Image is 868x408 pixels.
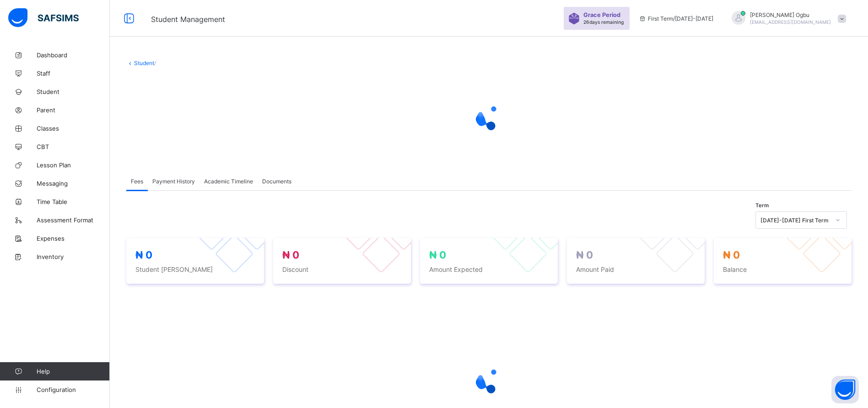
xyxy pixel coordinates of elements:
[37,235,110,242] span: Expenses
[152,178,195,185] span: Payment History
[37,386,109,393] span: Configuration
[37,253,110,260] span: Inventory
[37,106,110,114] span: Parent
[576,265,695,273] span: Amount Paid
[282,249,299,261] span: ₦ 0
[750,19,831,25] span: [EMAIL_ADDRESS][DOMAIN_NAME]
[760,217,830,224] div: [DATE]-[DATE] First Term
[37,180,110,187] span: Messaging
[722,11,851,26] div: AnnOgbu
[429,249,446,261] span: ₦ 0
[204,178,253,185] span: Academic Timeline
[37,88,110,95] span: Student
[37,216,110,224] span: Assessment Format
[8,8,79,28] img: safsims
[831,376,859,403] button: Open asap
[282,265,402,273] span: Discount
[37,143,110,150] span: CBT
[37,51,110,59] span: Dashboard
[135,265,255,273] span: Student [PERSON_NAME]
[37,198,110,205] span: Time Table
[131,178,143,185] span: Fees
[37,161,110,169] span: Lesson Plan
[151,15,225,24] span: Student Management
[723,249,740,261] span: ₦ 0
[135,249,152,261] span: ₦ 0
[568,13,580,24] img: sticker-purple.71386a28dfed39d6af7621340158ba97.svg
[134,60,154,66] a: Student
[583,11,620,18] span: Grace Period
[429,265,549,273] span: Amount Expected
[37,125,110,132] span: Classes
[583,19,624,25] span: 26 days remaining
[154,60,156,66] span: /
[576,249,593,261] span: ₦ 0
[750,11,831,18] span: [PERSON_NAME] Ogbu
[37,70,110,77] span: Staff
[262,178,291,185] span: Documents
[639,15,713,22] span: session/term information
[755,202,769,209] span: Term
[723,265,842,273] span: Balance
[37,368,109,375] span: Help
